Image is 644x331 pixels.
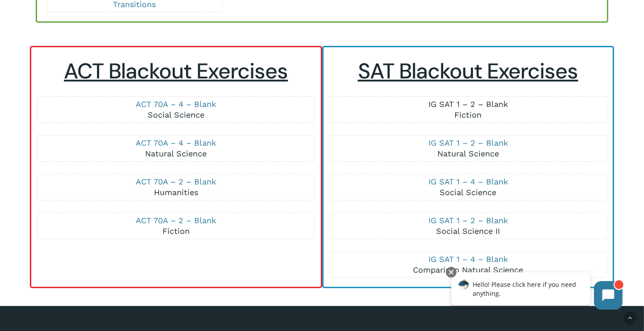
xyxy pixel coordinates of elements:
[330,99,607,120] p: Fiction
[428,138,508,147] a: IG SAT 1 – 2 – Blank
[428,177,508,186] a: IG SAT 1 – 4 – Blank
[428,99,508,109] a: IG SAT 1 – 2 – Blank
[37,176,314,198] p: Humanities
[330,215,607,237] p: Social Science II
[64,57,288,85] u: ACT Blackout Exercises
[330,254,607,275] p: Comparison Natural Science
[358,57,578,85] u: SAT Blackout Exercises
[37,215,314,237] p: Fiction
[428,216,508,225] a: IG SAT 1 – 2 – Blank
[136,99,216,109] a: ACT 70A – 4 – Blank
[330,176,607,198] p: Social Science
[37,99,314,120] p: Social Science
[428,254,508,264] a: IG SAT 1 – 4 – Blank
[37,138,314,159] p: Natural Science
[442,265,632,319] iframe: Chatbot
[136,138,216,147] a: ACT 70A – 4 – Blank
[136,177,216,186] a: ACT 70A – 2 – Blank
[330,138,607,159] p: Natural Science
[136,216,216,225] a: ACT 70A – 2 – Blank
